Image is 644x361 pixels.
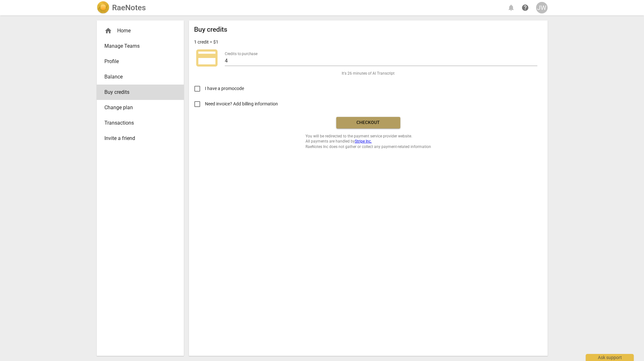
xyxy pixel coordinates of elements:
a: Help [519,2,531,13]
label: Credits to purchase [225,52,257,56]
span: Buy credits [104,88,171,96]
span: credit_card [194,45,220,71]
span: Checkout [341,119,395,126]
span: You will be redirected to the payment service provider website. All payments are handled by RaeNo... [306,134,431,150]
img: Logo [97,1,110,14]
a: Balance [97,69,184,85]
a: LogoRaeNotes [97,1,146,14]
a: Transactions [97,115,184,131]
span: Need invoice? Add billing information [205,101,279,107]
span: home [104,27,112,35]
span: help [521,4,529,12]
span: It's 26 minutes of AI Transcript [342,71,395,76]
a: Change plan [97,100,184,115]
div: Ask support [586,354,634,361]
h2: RaeNotes [112,3,146,12]
h2: Buy credits [194,26,227,34]
div: Home [104,27,171,35]
button: Checkout [336,117,400,128]
span: Balance [104,73,171,81]
a: Buy credits [97,85,184,100]
span: I have a promocode [205,85,244,92]
span: Change plan [104,104,171,111]
button: JW [536,2,548,13]
p: 1 credit = $1 [194,39,218,45]
div: Home [97,23,184,38]
a: Manage Teams [97,38,184,54]
span: Transactions [104,119,171,127]
span: Profile [104,58,171,65]
span: Manage Teams [104,42,171,50]
a: Invite a friend [97,131,184,146]
a: Stripe Inc. [355,139,372,144]
span: Invite a friend [104,135,171,142]
a: Profile [97,54,184,69]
